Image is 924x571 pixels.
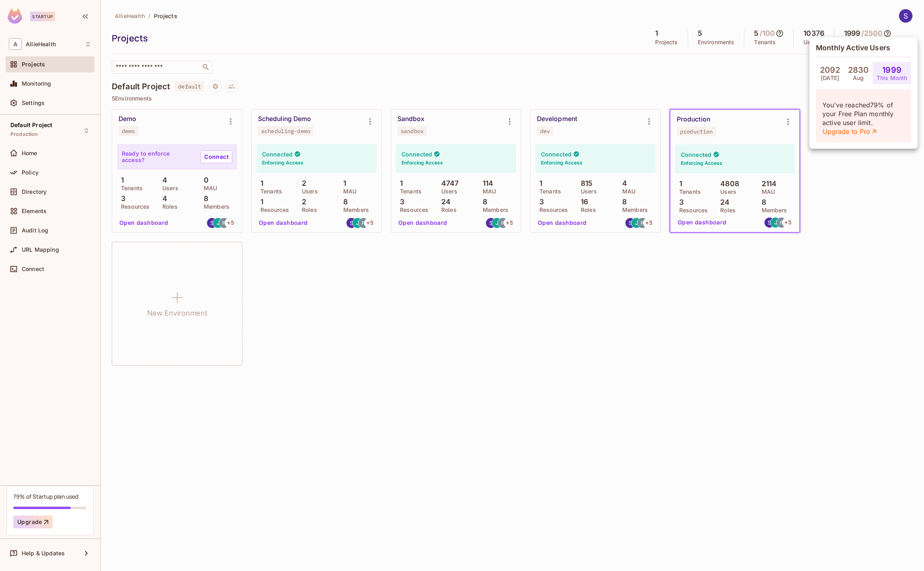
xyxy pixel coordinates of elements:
p: Aug [853,75,864,81]
h4: 2092 [820,65,840,75]
h4: 1999 [882,65,901,75]
p: This Month [877,75,908,81]
h5: Monthly Active Users [816,44,911,52]
a: Upgrade to Pro [822,127,878,136]
h4: 2830 [848,65,869,75]
p: You’ve reached 79 % of your Free Plan monthly active user limit. [822,101,905,136]
p: [DATE] [821,75,839,81]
